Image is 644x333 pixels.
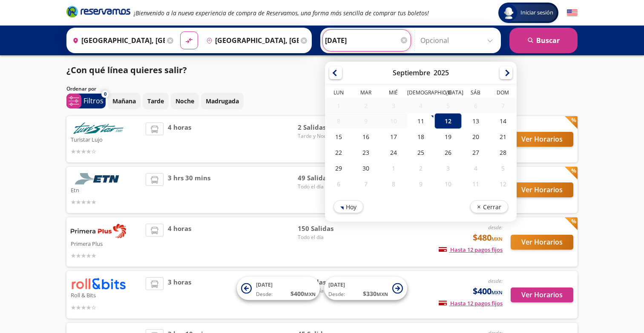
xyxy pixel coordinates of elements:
[66,64,187,77] p: ¿Con qué línea quieres salir?
[352,176,379,192] div: 07-Oct-25
[325,30,408,51] input: Elegir Fecha
[567,8,578,18] button: English
[66,5,130,20] a: Brand Logo
[66,94,106,108] button: 0Filtros
[489,113,517,129] div: 14-Sep-25
[112,97,136,105] p: Mañana
[168,224,191,260] span: 4 horas
[511,182,573,197] button: Ver Horarios
[298,132,357,140] span: Tarde y Noche
[143,93,169,109] button: Tarde
[434,129,462,145] div: 19-Sep-25
[256,281,273,288] span: [DATE]
[434,145,462,160] div: 26-Sep-25
[434,89,462,98] th: Viernes
[108,93,141,109] button: Mañana
[71,173,126,185] img: Etn
[66,85,96,93] p: Ordenar por
[407,145,434,160] div: 25-Sep-25
[168,122,191,156] span: 4 horas
[489,176,517,192] div: 12-Oct-25
[380,145,407,160] div: 24-Sep-25
[511,132,573,147] button: Ver Horarios
[298,173,357,183] span: 49 Salidas
[325,98,352,113] div: 01-Sep-25
[434,98,462,113] div: 05-Sep-25
[134,9,429,17] em: ¡Bienvenido a la nueva experiencia de compra de Reservamos, una forma más sencilla de comprar tus...
[462,145,489,160] div: 27-Sep-25
[71,224,126,238] img: Primera Plus
[380,89,407,98] th: Miércoles
[377,291,388,297] small: MXN
[201,93,244,109] button: Madrugada
[462,176,489,192] div: 11-Oct-25
[420,30,497,51] input: Opcional
[328,281,345,288] span: [DATE]
[380,129,407,145] div: 17-Sep-25
[488,277,503,285] em: desde:
[407,129,434,145] div: 18-Sep-25
[489,145,517,160] div: 28-Sep-25
[434,160,462,176] div: 03-Oct-25
[407,113,434,129] div: 11-Sep-25
[489,89,517,98] th: Domingo
[380,176,407,192] div: 08-Oct-25
[511,235,573,250] button: Ver Horarios
[380,160,407,176] div: 01-Oct-25
[434,113,462,129] div: 12-Sep-25
[175,97,194,105] p: Noche
[462,129,489,145] div: 20-Sep-25
[256,290,273,298] span: Desde:
[462,98,489,113] div: 06-Sep-25
[66,5,130,18] i: Brand Logo
[71,122,126,134] img: Turistar Lujo
[407,89,434,98] th: Jueves
[71,277,126,290] img: Roll & Bits
[71,185,141,195] p: Etn
[489,98,517,113] div: 07-Sep-25
[298,122,357,132] span: 2 Salidas
[298,183,357,191] span: Todo el día
[352,129,379,145] div: 16-Sep-25
[470,200,508,213] button: Cerrar
[304,291,316,297] small: MXN
[462,160,489,176] div: 04-Oct-25
[325,89,352,98] th: Lunes
[439,299,503,307] span: Hasta 12 pagos fijos
[517,9,557,17] span: Iniciar sesión
[171,93,199,109] button: Noche
[325,160,352,176] div: 29-Sep-25
[333,200,363,213] button: Hoy
[237,277,320,300] button: [DATE]Desde:$400MXN
[488,224,503,231] em: desde:
[407,98,434,113] div: 04-Sep-25
[380,98,407,113] div: 03-Sep-25
[71,238,141,248] p: Primera Plus
[325,129,352,145] div: 15-Sep-25
[168,277,191,312] span: 3 horas
[509,28,578,53] button: Buscar
[324,277,407,300] button: [DATE]Desde:$330MXN
[203,30,299,51] input: Buscar Destino
[492,289,503,296] small: MXN
[298,224,357,233] span: 150 Salidas
[325,176,352,192] div: 06-Oct-25
[434,176,462,192] div: 10-Oct-25
[352,114,379,128] div: 09-Sep-25
[473,285,503,298] span: $400
[325,114,352,128] div: 08-Sep-25
[352,89,379,98] th: Martes
[407,160,434,176] div: 02-Oct-25
[290,289,316,298] span: $ 400
[168,173,210,207] span: 3 hrs 30 mins
[462,89,489,98] th: Sábado
[69,30,165,51] input: Buscar Origen
[489,160,517,176] div: 05-Oct-25
[83,96,103,106] p: Filtros
[352,145,379,160] div: 23-Sep-25
[511,287,573,302] button: Ver Horarios
[434,68,449,77] div: 2025
[147,97,164,105] p: Tarde
[71,134,141,144] p: Turistar Lujo
[462,113,489,129] div: 13-Sep-25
